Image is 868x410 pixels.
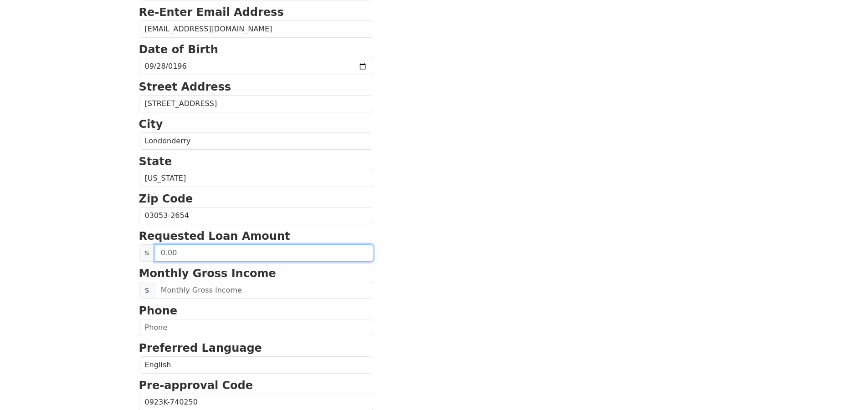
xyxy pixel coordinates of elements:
input: Phone [139,319,373,336]
p: Monthly Gross Income [139,265,373,282]
span: $ [139,282,155,299]
strong: State [139,155,172,168]
input: Monthly Gross Income [155,282,373,299]
strong: Phone [139,304,178,317]
input: Re-Enter Email Address [139,20,373,38]
strong: Pre-approval Code [139,379,253,392]
strong: Preferred Language [139,342,262,354]
input: Zip Code [139,207,373,224]
strong: Re-Enter Email Address [139,6,284,19]
input: City [139,132,373,150]
input: 0.00 [155,244,373,262]
input: Street Address [139,95,373,112]
strong: Street Address [139,81,231,93]
span: $ [139,244,155,262]
strong: City [139,118,163,131]
strong: Zip Code [139,192,193,205]
strong: Date of Birth [139,43,218,56]
strong: Requested Loan Amount [139,230,290,243]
